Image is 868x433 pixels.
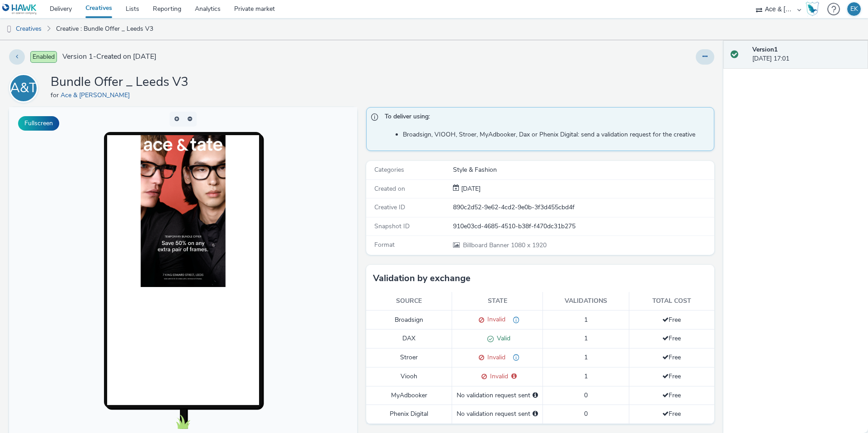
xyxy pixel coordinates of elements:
[662,391,681,400] span: Free
[584,353,588,362] span: 1
[533,391,538,400] div: Please select a deal below and click on Send to send a validation request to MyAdbooker.
[10,75,37,101] div: A&T
[373,272,471,285] h3: Validation by exchange
[584,372,588,381] span: 1
[366,329,452,348] td: DAX
[505,315,519,325] div: please reduce file size to under 1mb
[453,165,713,174] div: Style & Fashion
[30,51,57,63] span: Enabled
[662,334,681,343] span: Free
[662,353,681,362] span: Free
[662,315,681,324] span: Free
[584,315,588,324] span: 1
[806,2,819,16] img: Hawk Academy
[2,4,37,15] img: undefined Logo
[51,74,189,91] h1: Bundle Offer _ Leeds V3
[132,28,217,180] img: Advertisement preview
[505,353,519,362] div: Not found on SSP side
[52,18,158,40] a: Creative : Bundle Offer _ Leeds V3
[5,25,14,34] img: dooh
[366,405,452,424] td: Phenix Digital
[487,372,508,381] span: Invalid
[366,348,452,367] td: Stroer
[374,165,404,174] span: Categories
[51,91,61,99] span: for
[374,240,395,249] span: Format
[459,184,481,193] div: Creation 04 September 2025, 17:01
[543,292,629,311] th: Validations
[366,367,452,386] td: Viooh
[533,409,538,419] div: Please select a deal below and click on Send to send a validation request to Phenix Digital.
[484,353,505,362] span: Invalid
[494,334,510,343] span: Valid
[452,292,543,311] th: State
[62,52,156,62] span: Version 1 - Created on [DATE]
[752,45,861,64] div: [DATE] 17:01
[374,184,405,193] span: Created on
[385,112,705,124] span: To deliver using:
[457,391,538,400] div: No validation request sent
[662,409,681,418] span: Free
[374,222,410,231] span: Snapshot ID
[403,130,709,139] li: Broadsign, VIOOH, Stroer, MyAdbooker, Dax or Phenix Digital: send a validation request for the cr...
[752,45,778,54] strong: Version 1
[662,372,681,381] span: Free
[806,2,823,16] a: Hawk Academy
[374,203,405,212] span: Creative ID
[629,292,714,311] th: Total cost
[462,241,547,249] span: 1080 x 1920
[459,184,481,193] span: [DATE]
[453,222,713,231] div: 910e03cd-4685-4510-b38f-f470dc31b275
[366,292,452,311] th: Source
[9,84,42,92] a: A&T
[18,116,59,131] button: Fullscreen
[453,203,713,212] div: 890c2d52-9e62-4cd2-9e0b-3f3d455cbd4f
[584,391,588,400] span: 0
[366,386,452,405] td: MyAdbooker
[457,409,538,419] div: No validation request sent
[584,409,588,418] span: 0
[61,91,133,99] a: Ace & [PERSON_NAME]
[484,315,505,324] span: Invalid
[366,311,452,329] td: Broadsign
[850,2,858,16] div: EK
[463,241,511,249] span: Billboard Banner
[584,334,588,343] span: 1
